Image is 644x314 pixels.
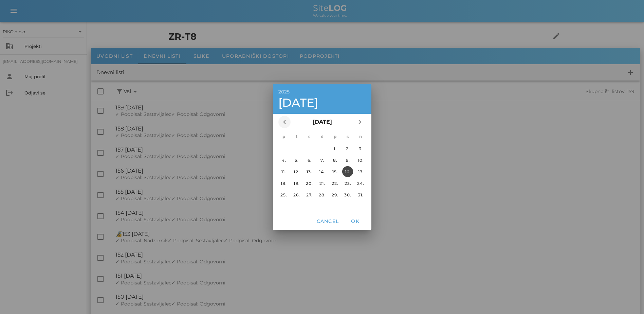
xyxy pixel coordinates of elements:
[278,189,289,200] button: 25.
[342,158,353,163] div: 9.
[304,169,315,174] div: 13.
[329,143,340,154] button: 1.
[344,215,366,227] button: OK
[329,189,340,200] button: 29.
[354,131,367,142] th: n
[329,192,340,197] div: 29.
[329,169,340,174] div: 15.
[316,131,328,142] th: č
[278,89,366,94] div: 2025
[316,169,327,174] div: 14.
[291,155,302,165] button: 5.
[280,118,289,126] i: chevron_left
[291,181,302,186] div: 19.
[291,158,302,163] div: 5.
[342,131,354,142] th: s
[610,281,644,314] iframe: Chat Widget
[278,155,289,165] button: 4.
[355,158,366,163] div: 10.
[313,215,342,227] button: Cancel
[355,155,366,165] button: 10.
[304,181,315,186] div: 20.
[342,178,353,189] button: 23.
[291,166,302,177] button: 12.
[355,166,366,177] button: 17.
[356,118,364,126] i: chevron_right
[304,158,315,163] div: 6.
[304,166,315,177] button: 13.
[354,116,366,128] button: Naslednji mesec
[355,178,366,189] button: 24.
[291,189,302,200] button: 26.
[329,146,340,151] div: 1.
[342,155,353,165] button: 9.
[278,116,291,128] button: Prejšnji mesec
[342,189,353,200] button: 30.
[342,192,353,197] div: 30.
[316,155,327,165] button: 7.
[278,192,289,197] div: 25.
[342,143,353,154] button: 2.
[355,143,366,154] button: 3.
[278,97,366,108] div: [DATE]
[342,169,353,174] div: 16.
[329,155,340,165] button: 8.
[342,166,353,177] button: 16.
[355,169,366,174] div: 17.
[329,158,340,163] div: 8.
[355,192,366,197] div: 31.
[304,155,315,165] button: 6.
[304,189,315,200] button: 27.
[355,189,366,200] button: 31.
[316,181,327,186] div: 21.
[291,169,302,174] div: 12.
[329,166,340,177] button: 15.
[610,281,644,314] div: Pripomoček za klepet
[278,131,290,142] th: p
[316,178,327,189] button: 21.
[310,115,334,129] button: [DATE]
[304,178,315,189] button: 20.
[304,192,315,197] div: 27.
[342,146,353,151] div: 2.
[316,218,339,224] span: Cancel
[316,192,327,197] div: 28.
[290,131,302,142] th: t
[316,189,327,200] button: 28.
[291,192,302,197] div: 26.
[347,218,363,224] span: OK
[316,158,327,163] div: 7.
[278,178,289,189] button: 18.
[355,181,366,186] div: 24.
[278,181,289,186] div: 18.
[329,131,341,142] th: p
[278,158,289,163] div: 4.
[342,181,353,186] div: 23.
[278,169,289,174] div: 11.
[329,181,340,186] div: 22.
[329,178,340,189] button: 22.
[291,178,302,189] button: 19.
[278,166,289,177] button: 11.
[303,131,315,142] th: s
[355,146,366,151] div: 3.
[316,166,327,177] button: 14.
